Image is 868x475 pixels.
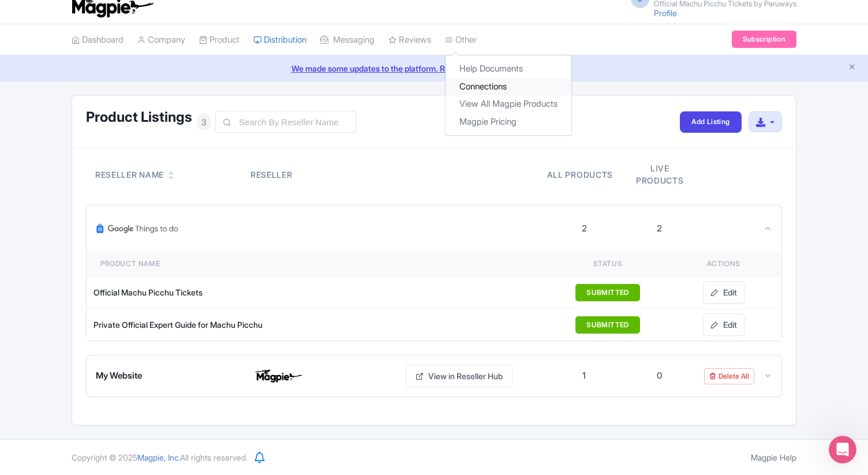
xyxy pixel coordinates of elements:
[157,18,180,42] div: Profile image for Chris
[17,296,214,317] a: Check out our knowledge base
[96,369,142,383] span: My Website
[23,102,208,160] p: Reach us at [EMAIL_ADDRESS][DOMAIN_NAME]
[582,222,587,235] div: 2
[51,203,842,212] span: 1. I would like to know how to Add a our new offer on Tickets section like enclosed for example o...
[703,281,744,304] a: Edit
[199,24,240,56] a: Product
[320,24,375,56] a: Messaging
[23,82,208,102] p: Hi there
[83,214,116,226] div: • 1h ago
[199,18,219,39] div: Close
[250,367,306,386] img: My Website
[12,241,219,285] div: Send us a messageWe will reply as soon as we can
[575,316,639,334] button: SUBMITTED
[582,369,586,383] div: 1
[665,252,781,276] th: Actions
[12,175,219,235] div: Recent messageProfile image for Chris1. I would like to know how to Add a our new offer on Ticket...
[829,436,856,463] iframe: Intercom live chat
[751,452,796,462] a: Magpie Help
[7,62,861,74] a: We made some updates to the platform. Read more about the new layout
[446,78,571,96] a: Connections
[680,111,741,133] a: Add Listing
[703,313,744,336] a: Edit
[86,110,192,125] h1: Product Listings
[44,389,70,397] span: Home
[445,24,477,56] a: Other
[93,319,433,331] div: Private Official Expert Guide for Machu Picchu
[24,185,207,197] div: Recent message
[575,284,639,301] button: SUBMITTED
[93,286,433,298] div: Official Machu Picchu Tickets
[23,22,42,40] img: logo
[12,192,219,235] div: Profile image for Chris1. I would like to know how to Add a our new offer on Tickets section like...
[446,60,571,78] a: Help Documents
[547,169,613,181] div: All products
[197,114,211,130] span: 3
[657,222,662,235] div: 2
[446,113,571,131] a: Magpie Pricing
[253,24,306,56] a: Distribution
[406,365,512,387] a: View in Reseller Hub
[115,360,231,406] button: Messages
[24,251,193,263] div: Send us a message
[154,389,193,397] span: Messages
[65,451,255,463] div: Copyright © 2025 All rights reserved.
[250,169,392,181] div: Reseller
[215,111,356,133] input: Search By Reseller Name
[848,61,856,74] button: Close announcement
[24,202,47,225] div: Profile image for Chris
[388,24,431,56] a: Reviews
[72,24,124,56] a: Dashboard
[24,263,193,275] div: We will reply as soon as we can
[137,452,180,462] span: Magpie, Inc.
[24,301,193,313] div: Check out our knowledge base
[550,252,666,276] th: Status
[51,214,81,226] div: Magpie
[137,24,185,56] a: Company
[654,8,677,18] a: Profile
[627,162,693,186] div: Live products
[704,368,754,384] a: Delete All
[446,95,571,113] a: View All Magpie Products
[95,169,164,181] div: Reseller Name
[657,369,662,383] div: 0
[732,31,796,48] a: Subscription
[96,215,179,242] img: Google Things To Do
[87,252,434,276] th: Product name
